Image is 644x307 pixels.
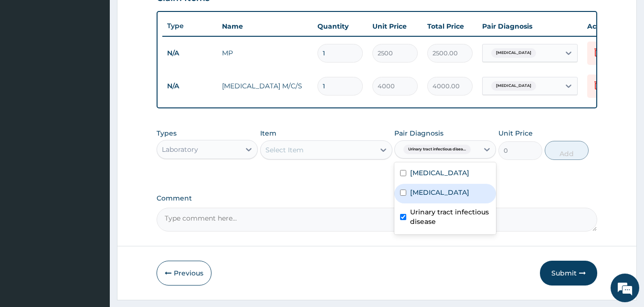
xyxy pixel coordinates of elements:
button: Add [545,141,589,160]
label: Types [157,129,177,138]
td: MP [217,43,313,63]
label: [MEDICAL_DATA] [410,188,469,197]
button: Submit [540,261,597,286]
label: Item [260,128,276,138]
label: Urinary tract infectious disease [410,207,490,226]
th: Type [162,17,217,35]
span: We're online! [55,93,132,189]
th: Unit Price [368,17,422,36]
div: Select Item [265,145,304,155]
th: Actions [582,17,630,36]
span: Urinary tract infectious disea... [403,145,471,154]
div: Minimize live chat window [157,5,179,28]
span: [MEDICAL_DATA] [491,48,536,58]
td: N/A [162,77,217,95]
th: Name [217,17,313,36]
div: Laboratory [162,145,198,154]
img: d_794563401_company_1708531726252_794563401 [18,48,39,72]
button: Previous [157,261,211,286]
th: Pair Diagnosis [477,17,582,36]
label: [MEDICAL_DATA] [410,168,469,178]
div: Chat with us now [50,53,160,66]
td: [MEDICAL_DATA] M/C/S [217,76,313,95]
span: [MEDICAL_DATA] [491,81,536,91]
th: Total Price [422,17,477,36]
label: Comment [157,194,598,202]
td: N/A [162,44,217,62]
th: Quantity [313,17,368,36]
label: Pair Diagnosis [394,128,443,138]
textarea: Type your message and hit 'Enter' [5,205,182,239]
label: Unit Price [498,128,533,138]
